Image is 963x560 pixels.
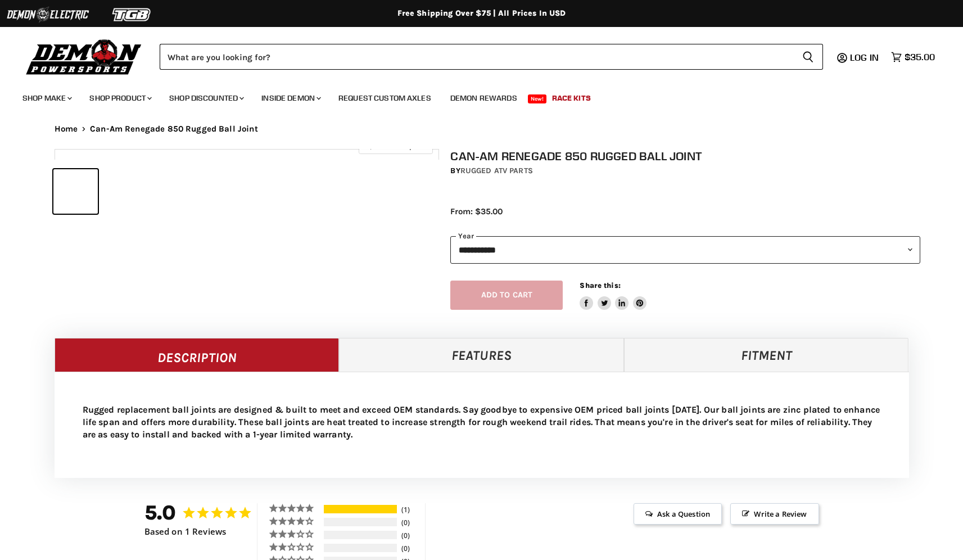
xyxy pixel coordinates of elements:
[161,87,251,110] a: Shop Discounted
[83,404,881,441] p: Rugged replacement ball joints are designed & built to meet and exceed OEM standards. Say goodbye...
[580,281,620,290] span: Share this:
[364,142,427,150] span: Click to expand
[850,52,879,63] span: Log in
[845,52,885,62] a: Log in
[885,49,941,65] a: $35.00
[253,87,328,110] a: Inside Demon
[528,94,547,103] span: New!
[324,505,397,513] div: 100%
[101,169,146,214] button: Can-Am Renegade 850 Rugged Ball Joint thumbnail
[450,206,503,216] span: From: $35.00
[442,87,526,110] a: Demon Rewards
[160,44,823,70] form: Product
[544,87,599,110] a: Race Kits
[330,87,440,110] a: Request Custom Axles
[324,505,397,513] div: 5-Star Ratings
[450,165,920,177] div: by
[399,505,422,514] div: 1
[22,37,146,76] img: Demon Powersports
[90,124,258,134] span: Can-Am Renegade 850 Rugged Ball Joint
[460,166,533,175] a: Rugged ATV Parts
[339,338,624,372] a: Features
[6,4,90,25] img: Demon Electric Logo 2
[55,338,340,372] a: Description
[730,503,819,525] span: Write a Review
[32,124,932,134] nav: Breadcrumbs
[450,236,920,264] select: year
[905,52,935,62] span: $35.00
[634,503,722,525] span: Ask a Question
[32,8,932,19] div: Free Shipping Over $75 | All Prices In USD
[14,82,932,110] ul: Main menu
[53,169,98,214] button: Can-Am Renegade 850 Rugged Ball Joint thumbnail
[269,503,322,513] div: 5 ★
[144,500,177,525] strong: 5.0
[14,87,79,110] a: Shop Make
[160,44,793,70] input: Search
[450,149,920,163] h1: Can-Am Renegade 850 Rugged Ball Joint
[624,338,909,372] a: Fitment
[55,124,78,134] a: Home
[580,281,646,310] aside: Share this:
[793,44,823,70] button: Search
[90,4,174,25] img: TGB Logo 2
[81,87,159,110] a: Shop Product
[144,527,227,536] span: Based on 1 Reviews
